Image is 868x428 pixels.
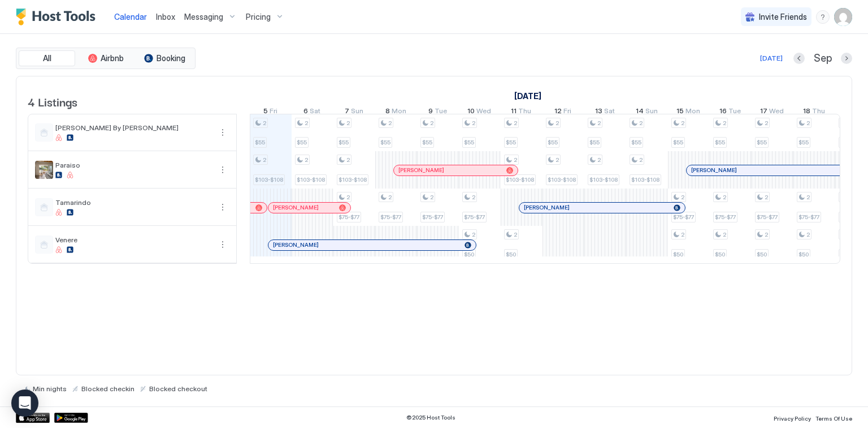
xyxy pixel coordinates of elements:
[514,231,517,238] span: 2
[19,50,75,66] button: All
[305,156,308,164] span: 2
[55,198,211,207] span: Tamarindo
[757,213,778,221] span: $75-$77
[305,119,308,127] span: 2
[216,126,229,139] div: menu
[54,413,88,423] a: Google Play Store
[35,161,53,179] div: listing image
[506,251,516,258] span: $50
[101,53,124,63] span: Airbnb
[430,119,433,127] span: 2
[685,106,700,118] span: Mon
[723,119,726,127] span: 2
[589,139,600,146] span: $55
[55,123,211,132] span: [PERSON_NAME] By [PERSON_NAME]
[426,104,450,121] a: September 9, 2025
[800,104,828,121] a: September 18, 2025
[639,119,643,127] span: 2
[472,194,475,201] span: 2
[428,106,433,118] span: 9
[524,204,570,211] span: [PERSON_NAME]
[380,213,401,221] span: $75-$77
[263,156,266,164] span: 2
[595,106,602,118] span: 13
[774,412,811,423] a: Privacy Policy
[216,200,229,214] button: More options
[338,176,367,183] span: $103-$108
[114,12,147,22] span: Calendar
[43,53,51,63] span: All
[604,106,615,118] span: Sat
[681,231,684,238] span: 2
[467,106,475,118] span: 10
[798,139,809,146] span: $55
[345,106,349,118] span: 7
[216,200,229,214] div: menu
[806,119,810,127] span: 2
[806,194,810,201] span: 2
[759,12,807,22] span: Invite Friends
[681,119,684,127] span: 2
[297,176,325,183] span: $103-$108
[430,194,433,201] span: 2
[55,236,211,244] span: Venere
[156,12,175,22] span: Inbox
[136,50,193,66] button: Booking
[812,106,825,118] span: Thu
[554,106,562,118] span: 12
[16,413,50,423] a: App Store
[464,251,474,258] span: $50
[346,194,350,201] span: 2
[765,119,768,127] span: 2
[508,104,534,121] a: September 11, 2025
[815,415,852,422] span: Terms Of Use
[798,213,819,221] span: $75-$77
[263,106,268,118] span: 5
[639,156,643,164] span: 2
[342,104,366,121] a: September 7, 2025
[631,176,659,183] span: $103-$108
[681,194,684,201] span: 2
[422,139,432,146] span: $55
[506,176,534,183] span: $103-$108
[552,104,574,121] a: September 12, 2025
[383,104,409,121] a: September 8, 2025
[16,48,196,69] div: tab-group
[589,176,618,183] span: $103-$108
[715,251,725,258] span: $50
[806,231,810,238] span: 2
[673,213,694,221] span: $75-$77
[757,139,767,146] span: $55
[351,106,363,118] span: Sun
[636,106,644,118] span: 14
[514,156,517,164] span: 2
[388,194,392,201] span: 2
[216,238,229,251] button: More options
[346,119,350,127] span: 2
[465,104,494,121] a: September 10, 2025
[16,8,101,25] div: Host Tools Logo
[511,88,544,104] a: September 1, 2025
[263,119,266,127] span: 2
[255,176,283,183] span: $103-$108
[673,251,683,258] span: $50
[156,11,175,23] a: Inbox
[717,104,744,121] a: September 16, 2025
[592,104,618,121] a: September 13, 2025
[273,241,319,249] span: [PERSON_NAME]
[77,50,134,66] button: Airbnb
[114,11,147,23] a: Calendar
[674,104,703,121] a: September 15, 2025
[715,139,725,146] span: $55
[338,213,359,221] span: $75-$77
[157,53,185,63] span: Booking
[184,12,223,22] span: Messaging
[548,176,576,183] span: $103-$108
[422,213,443,221] span: $75-$77
[301,104,323,121] a: September 6, 2025
[246,12,271,22] span: Pricing
[472,231,475,238] span: 2
[816,10,830,24] div: menu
